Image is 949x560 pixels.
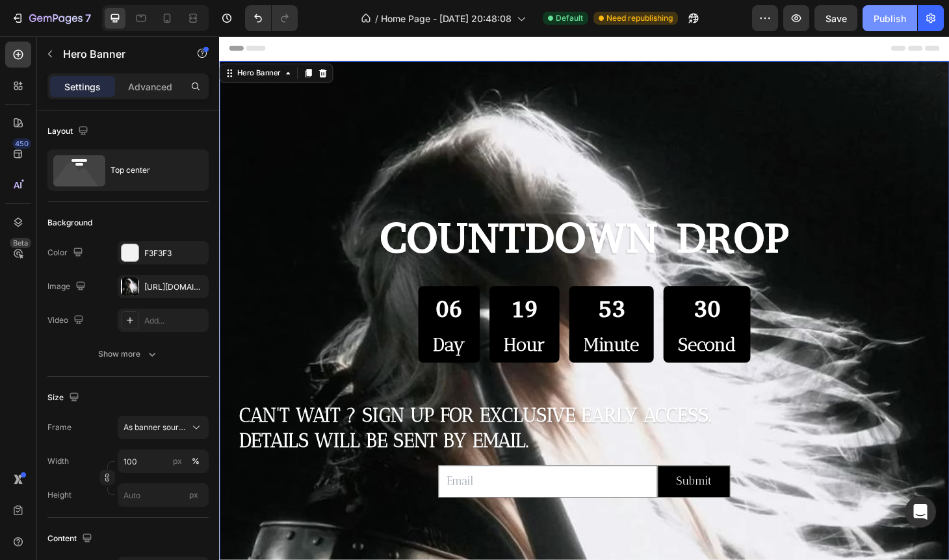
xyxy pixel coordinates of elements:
label: Height [47,489,71,501]
div: Top center [110,155,190,185]
button: % [170,453,185,469]
div: Submit [488,467,526,485]
div: Content [47,530,95,548]
input: Email [234,459,468,493]
input: px% [118,450,209,473]
span: Save [825,13,847,24]
div: F3F3F3 [144,248,205,259]
button: 7 [5,5,97,31]
div: Undo/Redo [245,5,298,31]
div: [URL][DOMAIN_NAME] [144,281,205,293]
span: Default [556,12,583,24]
div: Layout [47,123,91,140]
p: Second [490,316,552,344]
div: Image [47,278,88,296]
button: As banner source [118,416,209,439]
label: Frame [47,422,71,433]
div: 53 [389,272,448,311]
div: Size [47,389,82,407]
p: Minute [389,316,448,344]
button: Save [814,5,857,31]
button: px [188,453,203,469]
span: px [189,490,198,500]
div: Publish [874,12,906,25]
div: Hero Banner [16,34,68,45]
p: Day [228,316,263,344]
span: / [375,12,378,25]
div: Show more [98,348,159,361]
p: 7 [85,10,91,26]
iframe: Design area [219,36,949,560]
span: As banner source [123,422,187,433]
p: Advanced [128,80,172,94]
p: Hero Banner [63,46,174,62]
div: Color [47,244,86,262]
div: px [173,455,182,467]
h2: COUNTDOWN DROP [20,185,760,246]
div: Add... [144,315,205,327]
div: Beta [10,238,31,248]
button: Show more [47,342,209,366]
div: Background [47,217,92,229]
div: % [192,455,200,467]
span: Need republishing [606,12,673,24]
h2: Can't wait ? Sign up for exclusive early access. Details will be sent by email. [20,390,760,447]
div: Video [47,312,86,329]
div: 19 [304,272,348,311]
div: 06 [228,272,263,311]
p: Hour [304,316,348,344]
div: 30 [490,272,552,311]
button: Submit [469,459,545,492]
div: Open Intercom Messenger [905,496,936,528]
input: px [118,483,209,507]
button: Publish [863,5,917,31]
label: Width [47,455,69,467]
p: Settings [64,80,101,94]
span: Home Page - [DATE] 20:48:08 [381,12,512,25]
div: 450 [12,138,31,149]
